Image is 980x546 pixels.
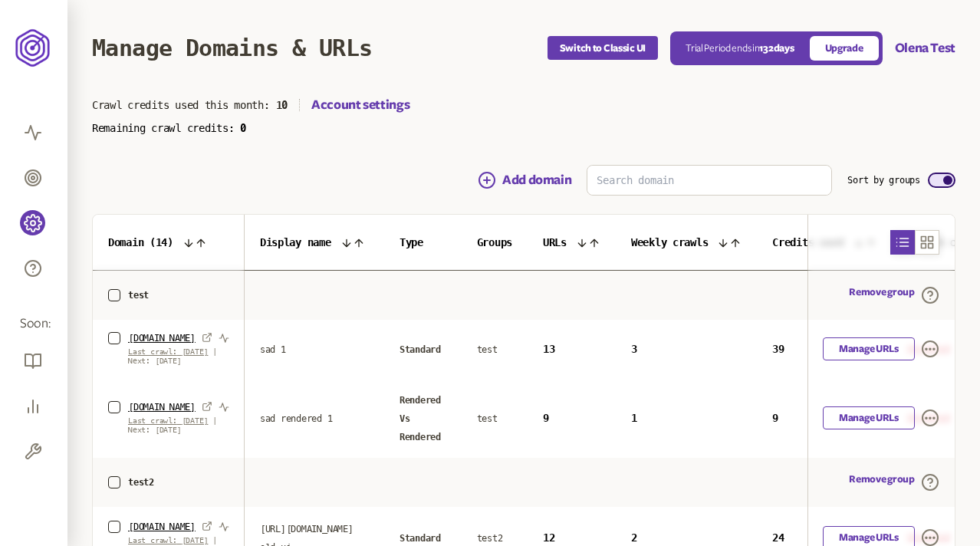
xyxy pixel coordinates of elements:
[128,416,208,425] span: Last crawl: [DATE]
[260,413,333,424] span: sad rendered 1
[548,36,658,60] button: Switch to Classic UI
[849,473,915,492] a: Remove group
[587,166,831,195] input: Search domain
[400,344,441,355] span: Standard
[631,343,637,355] span: 3
[128,401,196,413] a: [DOMAIN_NAME]
[108,236,173,248] span: Domain ( 14 )
[260,344,286,355] span: sad 1
[400,533,441,544] span: Standard
[543,412,549,424] span: 9
[240,122,246,134] span: 0
[92,99,300,111] p: Crawl credits used this month:
[686,42,794,54] p: Trial Period ends in
[128,536,208,544] span: Last crawl: [DATE]
[20,315,48,333] span: Soon:
[849,286,915,304] a: Remove group
[128,357,182,365] span: Next: [DATE]
[543,343,554,355] span: 13
[543,531,554,544] span: 12
[128,347,208,356] span: Last crawl: [DATE]
[810,36,879,61] a: Upgrade
[92,35,372,61] h1: Manage Domains & URLs
[128,426,182,434] span: Next: [DATE]
[276,99,288,111] span: 10
[631,236,708,248] span: Weekly crawls
[128,521,196,533] a: [DOMAIN_NAME]
[92,122,955,134] p: Remaining crawl credits:
[772,531,784,544] span: 24
[477,344,498,355] span: test
[772,343,784,355] span: 39
[823,406,915,429] a: Manage URLs
[823,337,915,360] a: Manage URLs
[128,416,229,435] p: |
[128,347,229,366] p: |
[895,39,955,58] button: Olena Test
[631,531,637,544] span: 2
[400,395,441,442] span: Rendered Vs Rendered
[772,412,778,424] span: 9
[128,332,196,344] a: [DOMAIN_NAME]
[477,533,503,544] span: test2
[543,236,567,248] span: URLs
[477,236,512,248] span: Groups
[759,43,794,54] span: 132 days
[847,174,920,186] label: Sort by groups
[400,236,423,248] span: Type
[260,236,331,248] span: Display name
[477,413,498,424] span: test
[478,171,571,189] button: Add domain
[128,290,149,301] p: test
[311,96,409,114] a: Account settings
[772,236,844,248] span: Credits used
[128,477,154,488] p: test2
[631,412,637,424] span: 1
